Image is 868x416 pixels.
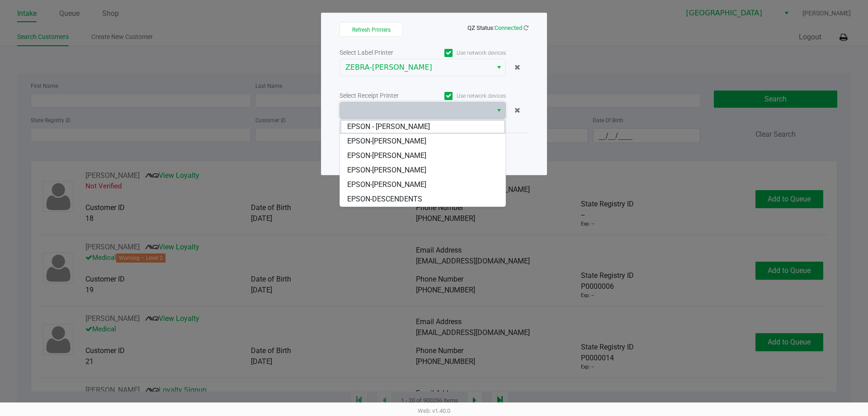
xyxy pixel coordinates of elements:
[340,48,423,57] div: Select Label Printer
[423,49,506,57] label: Use network devices
[340,22,403,37] button: Refresh Printers
[418,407,450,414] span: Web: v1.40.0
[347,136,426,147] span: EPSON-[PERSON_NAME]
[347,150,426,161] span: EPSON-[PERSON_NAME]
[340,91,423,100] div: Select Receipt Printer
[345,62,487,73] span: ZEBRA-[PERSON_NAME]
[347,121,430,132] span: EPSON - [PERSON_NAME]
[495,24,522,31] span: Connected
[423,92,506,100] label: Use network devices
[467,24,528,31] span: QZ Status:
[347,165,426,176] span: EPSON-[PERSON_NAME]
[352,27,391,33] span: Refresh Printers
[492,102,505,119] button: Select
[347,194,422,205] span: EPSON-DESCENDENTS
[492,59,505,76] button: Select
[347,179,426,190] span: EPSON-[PERSON_NAME]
